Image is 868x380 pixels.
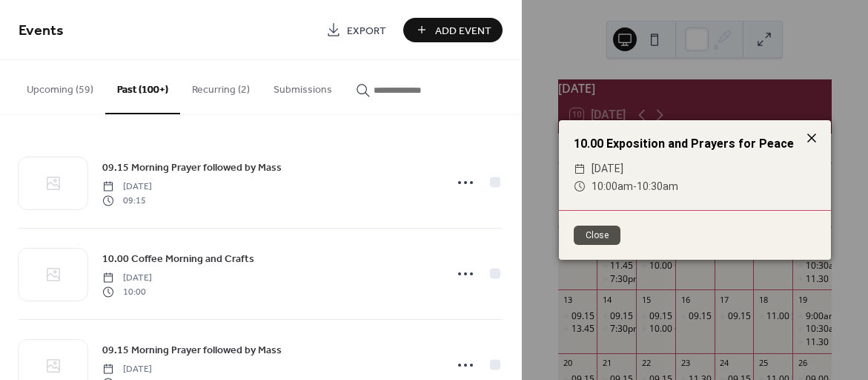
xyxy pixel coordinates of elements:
button: Upcoming (59) [15,60,105,113]
button: Past (100+) [105,60,180,114]
span: 10:30am [637,180,678,192]
span: 09:15 [102,194,152,207]
span: [DATE] [102,272,152,285]
span: [DATE] [102,180,152,194]
a: 10.00 Coffee Morning and Crafts [102,250,254,267]
div: ​ [574,160,586,178]
div: ​ [574,178,586,196]
span: 10:00am [592,180,633,192]
span: - [633,180,637,192]
div: 10.00 Exposition and Prayers for Peace [559,135,831,153]
span: Add Event [435,23,491,39]
span: 09.15 Morning Prayer followed by Mass [102,160,282,176]
span: 10.00 Coffee Morning and Crafts [102,252,254,267]
button: Add Event [403,18,503,42]
span: 10:00 [102,285,152,298]
span: Events [19,16,64,45]
a: 09.15 Morning Prayer followed by Mass [102,341,282,358]
span: [DATE] [592,160,623,178]
a: Export [315,18,397,42]
button: Close [574,226,620,245]
span: 09.15 Morning Prayer followed by Mass [102,343,282,358]
a: 09.15 Morning Prayer followed by Mass [102,159,282,176]
button: Recurring (2) [180,60,262,113]
span: Export [347,23,386,39]
span: [DATE] [102,363,152,376]
button: Submissions [262,60,344,113]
